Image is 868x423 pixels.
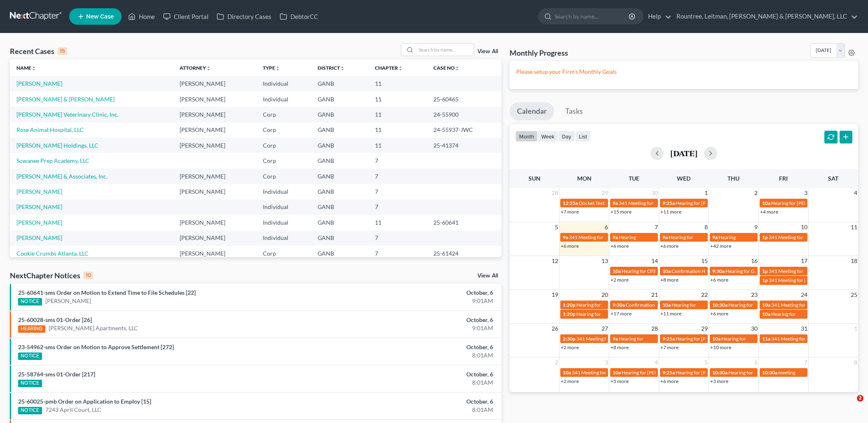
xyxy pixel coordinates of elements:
span: 4 [853,188,858,198]
td: GANB [311,169,368,184]
i: unfold_more [455,66,460,71]
span: Hearing for [728,302,753,308]
a: [PERSON_NAME] Holdings, LLC [16,142,98,149]
a: 25-60025-pmb Order on Application to Employ [15] [18,398,151,405]
span: 1p [762,268,768,274]
span: 15 [700,256,709,266]
span: 4 [654,357,659,367]
span: 22 [700,290,709,300]
span: Thu [728,175,739,182]
div: 8:01AM [340,406,493,414]
i: unfold_more [206,66,211,71]
a: +6 more [660,378,678,384]
td: [PERSON_NAME] [173,76,256,91]
span: 29 [700,324,709,334]
div: NOTICE [18,380,42,387]
span: 21 [650,290,659,300]
span: Sat [828,175,838,182]
span: New Case [86,14,114,20]
a: Nameunfold_more [16,65,36,71]
div: NOTICE [18,298,42,305]
a: Rose Animal Hospital, LLC [16,126,84,133]
a: Suwanee Prep Academy, LLC [16,157,89,164]
td: GANB [311,246,368,261]
span: Tue [629,175,639,182]
span: 26 [551,324,559,334]
td: 7 [368,184,426,199]
a: +15 more [611,209,632,215]
td: [PERSON_NAME] [173,138,256,153]
span: Hearing for [PERSON_NAME] [676,369,740,376]
a: 25-58764-sms 01-Order [217] [18,371,95,378]
span: Hearing for [669,234,693,240]
span: 1p [762,234,768,240]
div: 8:01AM [340,351,493,360]
a: [PERSON_NAME] Apartments, LLC [49,324,138,332]
span: Hearing for [671,302,696,308]
a: [PERSON_NAME] [16,188,62,195]
td: GANB [311,122,368,138]
span: 11a [762,336,770,342]
div: October, 6 [340,289,493,297]
span: 7 [803,357,808,367]
span: 341 Meeting for [769,268,803,274]
span: 10a [762,200,770,206]
a: +2 more [611,277,629,283]
td: GANB [311,107,368,122]
span: Sun [529,175,540,182]
span: 341 Meeting for [PERSON_NAME] [572,369,646,376]
td: GANB [311,215,368,230]
span: Docket Text: for Wellmade Floor Coverings International, Inc., et al. [579,200,723,206]
span: 28 [650,324,659,334]
a: +2 more [561,378,579,384]
span: 2 [753,188,758,198]
span: 341 Meeting for [569,234,604,240]
span: 13 [601,256,609,266]
span: 9:25a [662,336,675,342]
span: Hearing for [728,369,753,376]
a: Help [644,9,671,24]
span: Hearing for [576,311,601,317]
span: 24 [800,290,808,300]
td: 7 [368,169,426,184]
span: 6 [753,357,758,367]
div: October, 6 [340,316,493,324]
button: list [575,131,591,142]
td: 11 [368,122,426,138]
span: 9a [662,234,668,240]
span: 10a [712,336,721,342]
td: Corp [256,107,311,122]
a: Tasks [558,102,590,120]
h3: Monthly Progress [510,48,568,58]
span: 2 [857,395,863,402]
span: 9:30a [613,302,625,308]
a: +8 more [660,277,678,283]
span: 5 [554,222,559,232]
iframe: Intercom live chat [840,395,860,415]
span: 10a [762,311,770,317]
span: 17 [800,256,808,266]
span: 19 [551,290,559,300]
span: 2 [554,357,559,367]
td: Individual [256,184,311,199]
td: Corp [256,246,311,261]
a: Client Portal [159,9,213,24]
td: 7 [368,230,426,246]
td: [PERSON_NAME] [173,246,256,261]
span: 10a [613,369,621,376]
a: +4 more [760,209,778,215]
div: 9:01AM [340,297,493,305]
a: Home [124,9,159,24]
a: Directory Cases [213,9,276,24]
td: Individual [256,215,311,230]
span: 1:20p [563,302,576,308]
span: Hearing for [PERSON_NAME] [676,336,740,342]
a: [PERSON_NAME] [45,297,91,305]
span: 5 [704,357,709,367]
span: Hearing for [PERSON_NAME] [771,200,835,206]
input: Search by name... [416,44,474,56]
span: Hearing for [PERSON_NAME] [676,200,740,206]
span: 11 [850,222,858,232]
td: Corp [256,138,311,153]
span: 30 [750,324,758,334]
